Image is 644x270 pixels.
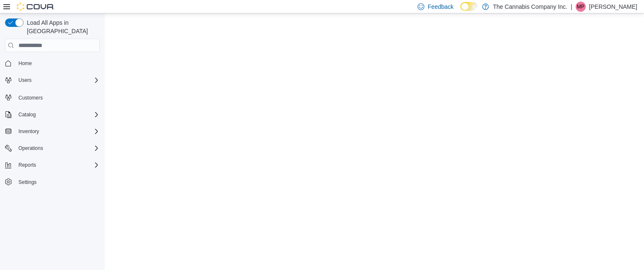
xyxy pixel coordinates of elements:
span: Customers [18,94,43,101]
button: Settings [2,176,103,188]
img: Cova [17,3,55,11]
button: Inventory [2,126,103,137]
button: Inventory [15,126,42,136]
span: Inventory [18,128,39,135]
span: Home [18,60,32,67]
a: Customers [15,93,46,103]
nav: Complex example [5,54,100,210]
p: [PERSON_NAME] [589,2,637,12]
button: Reports [2,159,103,171]
button: Operations [2,142,103,154]
span: Users [15,75,100,85]
span: Operations [18,145,43,152]
button: Users [15,75,35,85]
button: Customers [2,91,103,103]
span: Operations [15,143,100,153]
span: Reports [18,162,36,168]
span: Feedback [428,3,453,11]
p: | [571,2,572,12]
span: Catalog [18,111,36,118]
span: Settings [15,177,100,187]
span: Home [15,58,100,68]
button: Operations [15,143,47,153]
span: Settings [18,179,36,186]
button: Home [2,57,103,69]
span: Dark Mode [460,11,461,11]
a: Home [15,58,35,68]
span: Customers [15,92,100,102]
button: Reports [15,160,39,170]
div: Mitch Parker [576,2,586,12]
span: Catalog [15,110,100,120]
p: The Cannabis Company Inc. [493,2,567,12]
button: Catalog [15,110,39,120]
span: Users [18,77,31,84]
span: MP [577,2,584,12]
button: Users [2,74,103,86]
span: Reports [15,160,100,170]
span: Load All Apps in [GEOGRAPHIC_DATA] [23,18,100,35]
input: Dark Mode [460,2,478,11]
span: Inventory [15,126,100,136]
a: Settings [15,177,40,187]
button: Catalog [2,109,103,121]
